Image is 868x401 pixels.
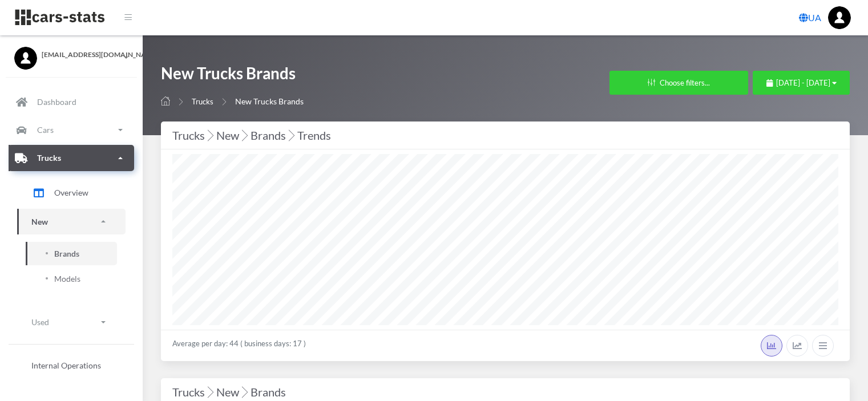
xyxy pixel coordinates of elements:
p: Cars [37,123,54,137]
a: Models [26,267,117,290]
a: Brands [26,242,117,265]
a: Trucks [192,97,213,106]
button: [DATE] - [DATE] [753,71,850,95]
h4: Trucks New Brands [172,383,838,401]
p: Used [31,315,49,329]
span: [DATE] - [DATE] [776,78,830,87]
a: Dashboard [9,89,134,115]
a: [EMAIL_ADDRESS][DOMAIN_NAME] [14,47,128,60]
a: Used [17,309,126,335]
img: ... [828,6,851,29]
a: Cars [9,117,134,143]
a: New [17,209,126,234]
a: Internal Operations [17,354,126,377]
a: Overview [17,179,126,207]
div: Trucks New Brands Trends [172,126,838,144]
p: New [31,214,48,229]
p: Trucks [37,151,61,165]
span: Brands [54,248,79,260]
span: Internal Operations [31,359,101,371]
span: Overview [54,187,88,199]
a: UA [794,6,826,29]
div: Average per day: 44 ( business days: 17 ) [161,330,850,361]
p: Dashboard [37,95,76,109]
h1: New Trucks Brands [161,63,304,90]
span: [EMAIL_ADDRESS][DOMAIN_NAME] [42,50,128,60]
a: Trucks [9,145,134,171]
img: navbar brand [14,9,106,26]
span: Models [54,273,80,285]
button: Choose filters... [609,71,748,95]
span: New Trucks Brands [235,96,304,106]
